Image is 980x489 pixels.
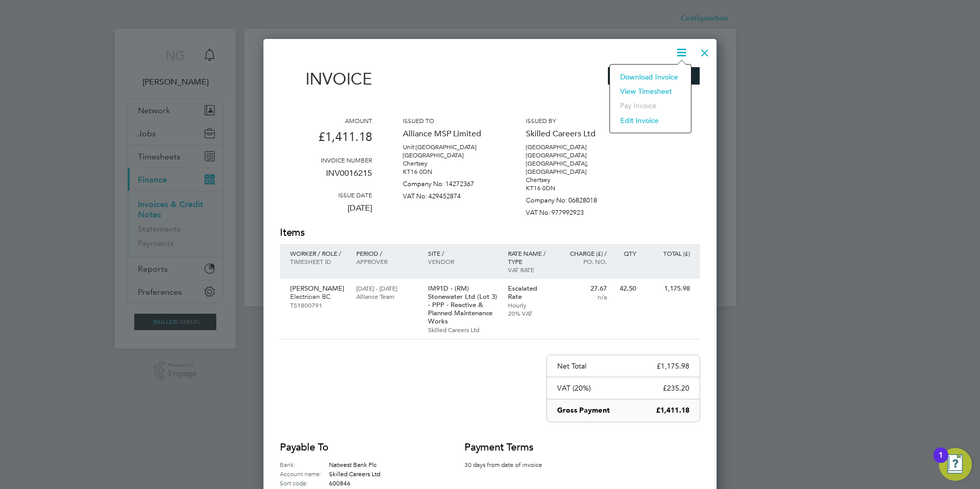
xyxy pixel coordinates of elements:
p: VAT No: 429452874 [403,188,495,200]
p: Worker / Role / [290,249,346,257]
p: 27.67 [562,284,607,293]
p: Chertsey [526,176,618,184]
p: £235.20 [663,383,689,393]
p: Unit [GEOGRAPHIC_DATA] [403,143,495,151]
p: INV0016215 [280,164,372,191]
p: TS1800791 [290,301,346,309]
h2: Items [280,226,700,240]
p: n/a [562,293,607,301]
p: Net Total [557,361,586,371]
li: Download Invoice [615,70,686,84]
label: Account name: [280,469,329,478]
h3: Invoice number [280,156,372,164]
p: Charge (£) / [562,249,607,257]
p: [GEOGRAPHIC_DATA], [GEOGRAPHIC_DATA] [526,159,618,176]
p: £1,175.98 [657,361,689,371]
p: Vendor [428,257,498,266]
p: Electrician BC [290,293,346,301]
p: £1,411.18 [656,405,689,416]
span: 600846 [329,479,351,487]
p: Alliance Team [356,292,417,300]
p: Alliance MSP Limited [403,125,495,143]
p: Skilled Careers Ltd [428,325,498,334]
p: Company No: 14272367 [403,176,495,188]
p: [GEOGRAPHIC_DATA] [GEOGRAPHIC_DATA] [526,143,618,159]
p: KT16 0DN [403,168,495,176]
h3: Issued by [526,116,618,125]
img: skilledcareers-logo-remittance.png [608,67,700,85]
p: Total (£) [646,249,690,257]
span: Natwest Bank Plc [329,460,377,468]
li: View timesheet [615,84,686,98]
p: [GEOGRAPHIC_DATA] [403,151,495,159]
p: Escalated Rate [508,284,553,301]
p: Rate name / type [508,249,553,266]
li: Pay invoice [615,98,686,113]
p: 30 days from date of invoice [464,460,557,469]
p: [DATE] - [DATE] [356,284,417,292]
p: VAT (20%) [557,383,591,393]
p: £1,411.18 [280,125,372,156]
p: Approver [356,257,417,266]
p: KT16 0DN [526,184,618,192]
p: Timesheet ID [290,257,346,266]
button: Open Resource Center, 1 new notification [939,448,972,481]
p: Company No: 06828018 [526,192,618,205]
p: 20% VAT [508,309,553,317]
label: Bank: [280,460,329,469]
p: 1,175.98 [646,284,690,293]
p: IM91D - (RM) Stonewater Ltd (Lot 3) - PPP - Reactive & Planned Maintenance Works [428,284,498,325]
h3: Issued to [403,116,495,125]
h2: Payment terms [464,440,557,455]
p: Period / [356,249,417,257]
p: 42.50 [617,284,636,293]
p: VAT No: 977992923 [526,205,618,217]
p: [PERSON_NAME] [290,284,346,293]
p: Hourly [508,301,553,309]
p: Chertsey [403,159,495,168]
p: Skilled Careers Ltd [526,125,618,143]
div: 1 [938,455,943,468]
p: Po. No. [562,257,607,266]
li: Edit invoice [615,113,686,128]
h3: Amount [280,116,372,125]
p: Gross Payment [557,405,610,416]
p: QTY [617,249,636,257]
p: Site / [428,249,498,257]
p: VAT rate [508,266,553,274]
h1: Invoice [280,69,372,89]
h2: Payable to [280,440,434,455]
h3: Issue date [280,191,372,199]
p: [DATE] [280,199,372,226]
label: Sort code: [280,478,329,487]
span: Skilled Careers Ltd [329,470,380,478]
